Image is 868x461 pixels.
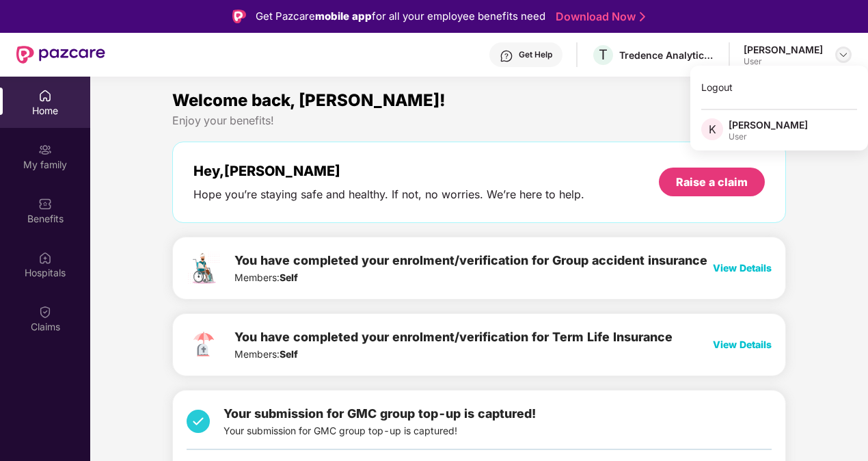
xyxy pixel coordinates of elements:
[193,187,584,202] div: Hope you’re staying safe and healthy. If not, no worries. We’re here to help.
[256,8,545,25] div: Get Pazcare for all your employee benefits need
[500,49,513,63] img: svg+xml;base64,PHN2ZyBpZD0iSGVscC0zMngzMiIgeG1sbnM9Imh0dHA6Ly93d3cudzMub3JnLzIwMDAvc3ZnIiB3aWR0aD...
[223,406,536,421] span: Your submission for GMC group top-up is captured!
[713,339,772,350] span: View Details
[223,404,536,438] div: Your submission for GMC group top-up is captured!
[232,10,246,23] img: Logo
[172,90,446,110] span: Welcome back, [PERSON_NAME]!
[519,49,552,60] div: Get Help
[38,197,52,211] img: svg+xml;base64,PHN2ZyBpZD0iQmVuZWZpdHMiIHhtbG5zPSJodHRwOi8vd3d3LnczLm9yZy8yMDAwL3N2ZyIgd2lkdGg9Ij...
[38,143,52,157] img: svg+xml;base64,PHN2ZyB3aWR0aD0iMjAiIGhlaWdodD0iMjAiIHZpZXdCb3g9IjAgMCAyMCAyMCIgZmlsbD0ibm9uZSIgeG...
[315,10,372,23] strong: mobile app
[676,174,748,189] div: Raise a claim
[187,251,221,285] img: svg+xml;base64,PHN2ZyB4bWxucz0iaHR0cDovL3d3dy53My5vcmcvMjAwMC9zdmciIHdpZHRoPSIxMzIuNzYzIiBoZWlnaH...
[713,262,772,274] span: View Details
[187,404,210,438] img: svg+xml;base64,PHN2ZyB4bWxucz0iaHR0cDovL3d3dy53My5vcmcvMjAwMC9zdmciIHdpZHRoPSIzNCIgaGVpZ2h0PSIzNC...
[38,89,52,103] img: svg+xml;base64,PHN2ZyBpZD0iSG9tZSIgeG1sbnM9Imh0dHA6Ly93d3cudzMub3JnLzIwMDAvc3ZnIiB3aWR0aD0iMjAiIG...
[690,74,868,101] div: Logout
[640,10,645,24] img: Stroke
[556,10,641,24] a: Download Now
[744,56,823,67] div: User
[729,131,808,142] div: User
[38,251,52,265] img: svg+xml;base64,PHN2ZyBpZD0iSG9zcGl0YWxzIiB4bWxucz0iaHR0cDovL3d3dy53My5vcmcvMjAwMC9zdmciIHdpZHRoPS...
[38,305,52,319] img: svg+xml;base64,PHN2ZyBpZD0iQ2xhaW0iIHhtbG5zPSJodHRwOi8vd3d3LnczLm9yZy8yMDAwL3N2ZyIgd2lkdGg9IjIwIi...
[234,253,707,267] span: You have completed your enrolment/verification for Group accident insurance
[729,118,808,131] div: [PERSON_NAME]
[709,121,716,137] span: K
[280,348,298,360] b: Self
[280,272,298,283] b: Self
[744,43,823,56] div: [PERSON_NAME]
[599,47,608,63] span: T
[234,330,673,344] span: You have completed your enrolment/verification for Term Life Insurance
[193,163,584,179] div: Hey, [PERSON_NAME]
[234,251,707,285] div: Members:
[172,114,786,128] div: Enjoy your benefits!
[838,49,849,60] img: svg+xml;base64,PHN2ZyBpZD0iRHJvcGRvd24tMzJ4MzIiIHhtbG5zPSJodHRwOi8vd3d3LnczLm9yZy8yMDAwL3N2ZyIgd2...
[234,328,673,362] div: Members:
[187,328,221,362] img: svg+xml;base64,PHN2ZyB4bWxucz0iaHR0cDovL3d3dy53My5vcmcvMjAwMC9zdmciIHdpZHRoPSI3MiIgaGVpZ2h0PSI3Mi...
[619,49,715,62] div: Tredence Analytics Solutions Private Limited
[16,46,105,64] img: New Pazcare Logo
